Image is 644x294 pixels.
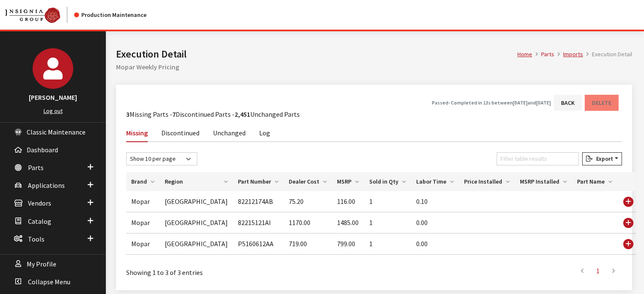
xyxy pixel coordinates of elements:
a: Home [517,50,532,58]
span: Catalog [28,217,51,225]
td: 719.00 [284,234,332,255]
th: Region: activate to sort column ascending [160,172,233,191]
img: Kirsten Dart [33,48,73,89]
span: Parts [28,163,44,172]
td: [GEOGRAPHIC_DATA] [160,212,233,234]
b: 7 [172,110,176,118]
th: Sold in Qty: activate to sort column ascending [364,172,411,191]
th: Price Installed: activate to sort column ascending [459,172,515,191]
td: 1 [364,191,411,212]
td: [GEOGRAPHIC_DATA] [160,234,233,255]
li: Execution Detail [583,50,632,59]
th: Brand: activate to sort column ascending [126,172,160,191]
span: [DATE] [536,99,551,106]
a: Log out [44,107,63,115]
span: Vendors [28,199,51,208]
td: P5160612AA [233,234,284,255]
b: 3 [126,110,130,118]
th: Part Name: activate to sort column ascending [572,172,617,191]
a: Insignia Group logo [5,7,74,23]
td: [GEOGRAPHIC_DATA] [160,191,233,212]
a: Imports [563,50,583,58]
input: Filter table results [497,152,579,165]
span: Applications [28,181,65,190]
td: 1 [364,234,411,255]
th: MSRP Installed: activate to sort column ascending [515,172,572,191]
td: 1 [364,212,411,234]
td: 0.10 [411,191,459,212]
td: Use Enter key to show more/less [617,191,636,212]
span: Tools [28,235,44,243]
div: Production Maintenance [74,11,146,19]
h3: [PERSON_NAME] [8,92,97,102]
td: 0.00 [411,234,459,255]
a: Missing [126,124,148,142]
img: Catalog Maintenance [5,8,60,23]
button: Export [582,152,622,165]
b: 2,451 [235,110,250,118]
td: 1170.00 [284,212,332,234]
td: 799.00 [332,234,364,255]
th: MSRP: activate to sort column ascending [332,172,364,191]
span: Collapse Menu [28,278,70,286]
td: 0.00 [411,212,459,234]
span: [DATE] [513,99,528,106]
span: My Profile [27,260,56,268]
h5: - Completed in 13s between and [432,99,551,107]
td: 75.20 [284,191,332,212]
span: Passed [432,99,448,106]
td: Mopar [126,212,160,234]
a: Discontinued [161,124,199,141]
td: 82212174AB [233,191,284,212]
a: Unchanged [213,124,246,141]
td: Mopar [126,191,160,212]
div: Showing 1 to 3 of 3 entries [126,261,327,278]
h2: Mopar Weekly Pricing [116,62,632,72]
td: 1485.00 [332,212,364,234]
li: Parts [532,50,554,59]
h1: Execution Detail [116,47,517,62]
td: Mopar [126,234,160,255]
span: Dashboard [27,146,58,154]
a: Log [259,124,270,141]
div: Missing Parts - Discontinued Parts - Unchanged Parts [121,109,627,124]
th: Dealer Cost: activate to sort column ascending [284,172,332,191]
button: Back [554,95,582,111]
span: Export [593,155,613,162]
td: 82215121AI [233,212,284,234]
th: Labor Time: activate to sort column ascending [411,172,459,191]
td: Use Enter key to show more/less [617,234,636,255]
td: 116.00 [332,191,364,212]
a: 1 [590,262,605,279]
span: Classic Maintenance [27,128,86,136]
td: Use Enter key to show more/less [617,212,636,234]
th: Part Number: activate to sort column ascending [233,172,284,191]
